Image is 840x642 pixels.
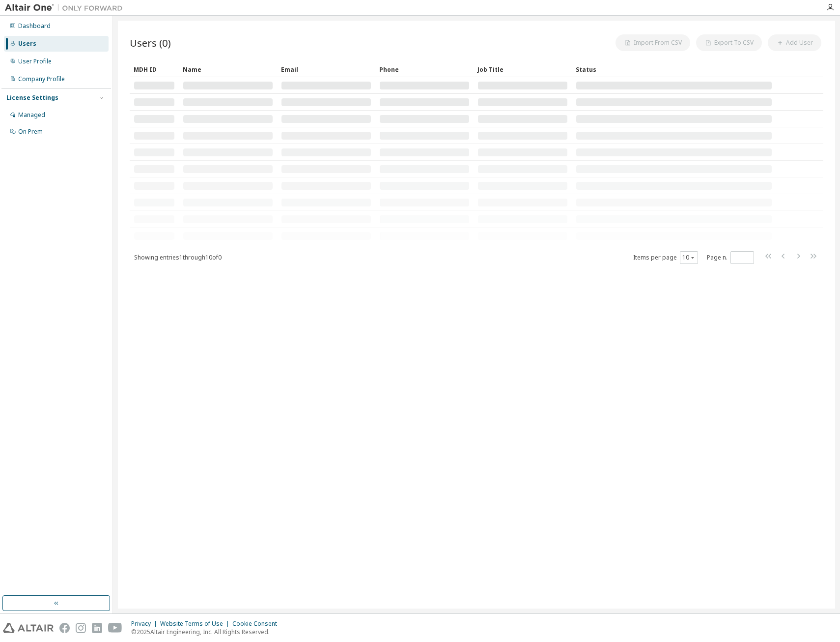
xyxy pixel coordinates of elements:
div: User Profile [18,58,52,65]
span: Users (0) [130,36,171,50]
span: Page n. [707,251,754,264]
img: linkedin.svg [92,623,102,633]
div: Privacy [131,620,160,628]
img: facebook.svg [59,623,70,633]
div: Dashboard [18,22,51,30]
div: Email [281,61,371,77]
button: Export To CSV [696,34,762,51]
div: Job Title [477,61,568,77]
span: Showing entries 1 through 10 of 0 [134,253,222,262]
button: 10 [682,254,696,262]
div: Users [18,40,36,48]
img: instagram.svg [76,623,86,633]
div: Managed [18,111,45,119]
div: Website Terms of Use [160,620,232,628]
img: Altair One [5,3,128,13]
div: License Settings [6,94,58,102]
div: On Prem [18,128,43,136]
button: Import From CSV [616,34,690,51]
img: youtube.svg [108,623,122,633]
button: Add User [768,34,821,51]
img: altair_logo.svg [3,623,54,633]
div: Name [183,61,273,77]
div: MDH ID [134,61,175,77]
div: Cookie Consent [232,620,283,628]
span: Items per page [633,251,698,264]
div: Status [576,61,772,77]
p: © 2025 Altair Engineering, Inc. All Rights Reserved. [131,628,283,636]
div: Company Profile [18,75,65,83]
div: Phone [379,61,470,77]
